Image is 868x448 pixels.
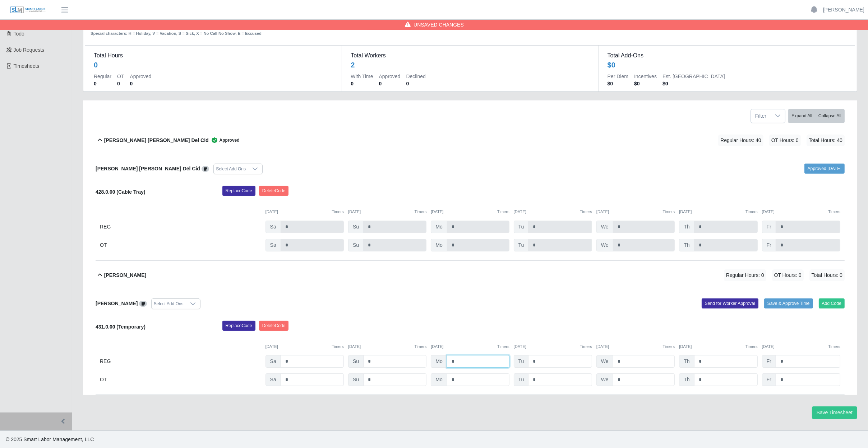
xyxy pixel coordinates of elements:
a: [PERSON_NAME] [823,6,864,14]
dd: 0 [130,80,151,87]
div: [DATE] [679,344,757,350]
button: Timers [828,344,840,350]
span: Th [679,221,694,233]
b: 431.0.00 (Temporary) [96,324,146,330]
a: Approved [DATE] [804,164,845,174]
button: DeleteCode [259,186,289,196]
dt: Approved [130,73,151,80]
dt: Total Workers [351,51,590,60]
span: Sa [266,221,281,233]
span: Mo [431,355,447,368]
div: [DATE] [431,344,509,350]
button: Collapse All [815,109,845,123]
button: [PERSON_NAME] Regular Hours: 0 OT Hours: 0 Total Hours: 0 [96,261,845,290]
dt: Per Diem [608,73,628,80]
dd: 0 [94,80,111,87]
span: Filter [751,109,771,123]
span: Fr [762,221,776,233]
span: Tu [514,373,529,386]
span: Mo [431,239,447,251]
dd: 0 [406,80,426,87]
b: 428.0.00 (Cable Tray) [96,189,146,195]
div: bulk actions [788,109,845,123]
span: We [596,373,613,386]
div: OT [100,373,261,386]
dt: Declined [406,73,426,80]
dt: Total Hours [94,51,333,60]
div: REG [100,355,261,368]
img: SLM Logo [10,6,46,14]
span: Su [348,355,364,368]
span: Tu [514,239,529,251]
button: Expand All [788,109,816,123]
button: Timers [415,344,427,350]
button: ReplaceCode [222,186,255,196]
span: Th [679,355,694,368]
span: Th [679,373,694,386]
span: Mo [431,373,447,386]
b: [PERSON_NAME] [96,301,138,306]
button: [PERSON_NAME] [PERSON_NAME] Del Cid Approved Regular Hours: 40 OT Hours: 0 Total Hours: 40 [96,126,845,155]
button: Timers [332,344,344,350]
span: Timesheets [14,63,40,69]
button: Save & Approve Time [764,298,813,308]
span: Regular Hours: 0 [724,269,766,281]
div: OT [100,239,261,251]
dd: 0 [117,80,124,87]
div: [DATE] [431,209,509,215]
div: [DATE] [266,209,344,215]
button: Timers [663,209,675,215]
dd: 0 [379,80,401,87]
span: Sa [266,239,281,251]
dt: OT [117,73,124,80]
b: [PERSON_NAME] [PERSON_NAME] Del Cid [96,166,200,171]
span: Su [348,221,364,233]
button: Add Code [819,298,845,308]
dt: Est. [GEOGRAPHIC_DATA] [662,73,725,80]
span: Job Requests [14,47,45,53]
dd: 0 [351,80,373,87]
span: Tu [514,355,529,368]
span: Fr [762,373,776,386]
button: Timers [580,209,592,215]
dt: Approved [379,73,401,80]
span: Su [348,373,364,386]
button: Timers [745,344,758,350]
div: [DATE] [596,344,675,350]
span: Total Hours: 40 [807,135,845,146]
span: Fr [762,239,776,251]
div: 0 [94,60,98,70]
span: We [596,239,613,251]
span: OT Hours: 0 [769,135,801,146]
button: Timers [415,209,427,215]
span: Mo [431,221,447,233]
button: DeleteCode [259,321,289,331]
button: ReplaceCode [222,321,255,331]
div: [DATE] [762,209,840,215]
div: Special characters: H = Holiday, V = Vacation, S = Sick, X = No Call No Show, E = Excused [91,25,401,37]
div: [DATE] [348,209,426,215]
span: Approved [209,137,240,144]
b: [PERSON_NAME] [104,272,146,279]
div: [DATE] [679,209,757,215]
button: Timers [332,209,344,215]
button: Timers [663,344,675,350]
button: Timers [828,209,840,215]
div: $0 [608,60,615,70]
div: [DATE] [514,344,592,350]
span: Regular Hours: 40 [718,135,763,146]
div: [DATE] [348,344,426,350]
span: Fr [762,355,776,368]
span: We [596,355,613,368]
span: OT Hours: 0 [772,269,804,281]
b: [PERSON_NAME] [PERSON_NAME] Del Cid [104,137,209,144]
div: [DATE] [514,209,592,215]
dt: Total Add-Ons [608,51,846,60]
div: Select Add Ons [152,299,186,309]
dd: $0 [608,80,628,87]
div: Select Add Ons [214,164,248,174]
span: Sa [266,373,281,386]
div: [DATE] [596,209,675,215]
button: Timers [745,209,758,215]
dt: With Time [351,73,373,80]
